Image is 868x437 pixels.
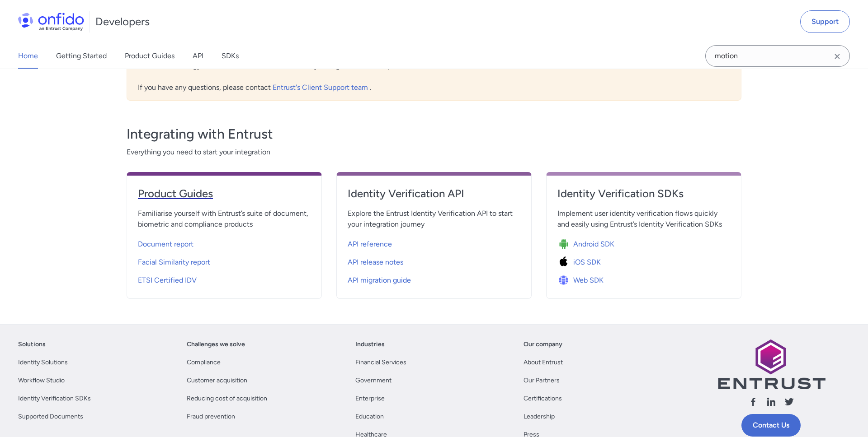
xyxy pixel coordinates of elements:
[766,396,777,407] svg: Follow us linkedin
[56,43,107,69] a: Getting Started
[557,186,730,208] a: Identity Verification SDKs
[138,270,311,288] a: ETSI Certified IDV
[741,414,801,437] a: Contact Us
[524,339,562,350] a: Our company
[348,251,520,270] a: API release notes
[222,43,239,69] a: SDKs
[348,275,411,286] span: API migration guide
[705,45,850,67] input: Onfido search input field
[573,257,601,268] span: iOS SDK
[524,357,563,368] a: About Entrust
[748,396,759,407] svg: Follow us facebook
[348,186,520,201] h4: Identity Verification API
[187,375,247,386] a: Customer acquisition
[187,393,267,404] a: Reducing cost of acquisition
[355,375,392,386] a: Government
[784,396,795,410] a: Follow us X (Twitter)
[193,43,203,69] a: API
[187,357,221,368] a: Compliance
[127,147,741,158] span: Everything you need to start your integration
[557,233,730,251] a: Icon Android SDKAndroid SDK
[127,125,741,143] h3: Integrating with Entrust
[748,396,759,410] a: Follow us facebook
[348,186,520,208] a: Identity Verification API
[766,396,777,410] a: Follow us linkedin
[348,239,392,250] span: API reference
[273,83,370,92] a: Entrust's Client Support team
[18,13,84,31] img: Onfido Logo
[524,411,555,422] a: Leadership
[557,270,730,288] a: Icon Web SDKWeb SDK
[524,375,560,386] a: Our Partners
[18,43,38,69] a: Home
[573,239,614,250] span: Android SDK
[138,251,311,270] a: Facial Similarity report
[187,411,235,422] a: Fraud prevention
[138,233,311,251] a: Document report
[138,186,311,208] a: Product Guides
[348,208,520,230] span: Explore the Entrust Identity Verification API to start your integration journey
[524,393,562,404] a: Certifications
[784,396,795,407] svg: Follow us X (Twitter)
[355,411,384,422] a: Education
[717,339,826,389] img: Entrust logo
[557,251,730,270] a: Icon iOS SDKiOS SDK
[138,257,210,268] span: Facial Similarity report
[18,357,68,368] a: Identity Solutions
[573,275,604,286] span: Web SDK
[125,43,175,69] a: Product Guides
[348,233,520,251] a: API reference
[138,208,311,230] span: Familiarise yourself with Entrust’s suite of document, biometric and compliance products
[95,14,150,29] h1: Developers
[355,357,406,368] a: Financial Services
[138,239,193,250] span: Document report
[18,393,91,404] a: Identity Verification SDKs
[355,339,385,350] a: Industries
[18,375,65,386] a: Workflow Studio
[138,186,311,201] h4: Product Guides
[348,270,520,288] a: API migration guide
[557,186,730,201] h4: Identity Verification SDKs
[348,257,403,268] span: API release notes
[557,256,573,269] img: Icon iOS SDK
[18,339,46,350] a: Solutions
[557,208,730,230] span: Implement user identity verification flows quickly and easily using Entrust’s Identity Verificati...
[800,10,850,33] a: Support
[557,274,573,287] img: Icon Web SDK
[187,339,245,350] a: Challenges we solve
[557,238,573,251] img: Icon Android SDK
[18,411,83,422] a: Supported Documents
[832,51,843,62] svg: Clear search field button
[138,275,197,286] span: ETSI Certified IDV
[355,393,385,404] a: Enterprise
